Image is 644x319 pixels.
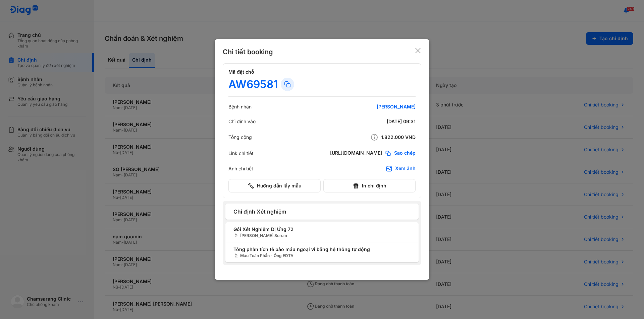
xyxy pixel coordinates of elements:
[394,150,416,157] span: Sao chép
[335,133,416,141] div: 1.822.000 VND
[233,208,411,216] span: Chỉ định Xét nghiệm
[228,150,254,156] div: Link chi tiết
[233,233,411,239] span: [PERSON_NAME] Serum
[395,165,416,172] div: Xem ảnh
[330,150,382,157] div: [URL][DOMAIN_NAME]
[233,226,411,233] span: Gói Xét Nghiệm Dị Ứng 72
[228,69,416,75] h4: Mã đặt chỗ
[335,104,416,110] div: [PERSON_NAME]
[233,253,411,259] span: Máu Toàn Phần - Ống EDTA
[335,118,416,125] div: [DATE] 09:31
[228,166,253,172] div: Ảnh chi tiết
[228,134,252,140] div: Tổng cộng
[233,246,411,253] span: Tổng phân tích tế bào máu ngoại vi bằng hệ thống tự động
[228,179,321,192] button: Hướng dẫn lấy mẫu
[228,78,278,91] div: AW69581
[323,179,416,192] button: In chỉ định
[223,47,273,57] div: Chi tiết booking
[228,118,256,125] div: Chỉ định vào
[228,104,252,110] div: Bệnh nhân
